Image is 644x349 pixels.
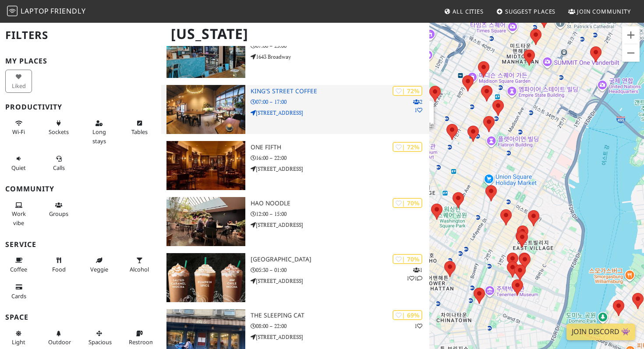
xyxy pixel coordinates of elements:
p: [STREET_ADDRESS] [251,221,429,229]
button: Veggie [86,253,113,276]
h3: Hao Noodle [251,200,429,207]
div: | 70% [393,198,422,208]
p: [STREET_ADDRESS] [251,165,429,173]
a: Hao Noodle | 70% Hao Noodle 12:00 – 15:00 [STREET_ADDRESS] [161,197,430,246]
h3: One Fifth [251,144,429,151]
span: Video/audio calls [53,164,65,172]
span: Coffee [10,265,27,273]
span: Power sockets [49,128,69,136]
a: King's Street Coffee | 72% 21 King's Street Coffee 07:00 – 17:00 [STREET_ADDRESS] [161,85,430,134]
p: [STREET_ADDRESS] [251,333,429,341]
h3: Productivity [5,103,156,111]
p: [STREET_ADDRESS] [251,277,429,285]
h3: The Sleeping Cat [251,312,429,319]
h2: Filters [5,22,156,49]
p: 05:30 – 01:00 [251,266,429,274]
button: Calls [46,152,72,175]
div: | 70% [393,254,422,264]
p: 12:00 – 15:00 [251,210,429,218]
h3: Community [5,185,156,193]
span: Outdoor area [48,338,71,346]
button: Work vibe [5,198,32,230]
h1: [US_STATE] [164,22,428,46]
span: Veggie [90,265,108,273]
a: All Cities [440,4,487,19]
p: 1 1 1 [407,266,422,282]
span: People working [12,210,26,226]
img: Hao Noodle [166,197,245,246]
a: Suggest Places [493,4,559,19]
img: Starbucks Reserve [166,253,245,302]
button: Groups [46,198,72,221]
span: All Cities [453,7,484,15]
button: Sockets [46,116,72,139]
button: Food [46,253,72,276]
span: Suggest Places [505,7,556,15]
p: 1 [414,322,422,330]
span: Group tables [49,210,68,218]
span: Spacious [88,338,112,346]
span: Friendly [50,6,85,16]
p: 07:00 – 17:00 [251,98,429,106]
span: Laptop [21,6,49,16]
span: Credit cards [11,292,26,300]
button: Long stays [86,116,113,148]
p: 2 1 [413,98,422,114]
div: | 72% [393,142,422,152]
span: Quiet [11,164,26,172]
h3: [GEOGRAPHIC_DATA] [251,256,429,263]
h3: Service [5,240,156,249]
button: Wi-Fi [5,116,32,139]
button: Alcohol [126,253,153,276]
div: | 72% [393,86,422,96]
p: 08:00 – 22:00 [251,322,429,330]
span: Natural light [12,338,25,346]
a: One Fifth | 72% One Fifth 16:00 – 22:00 [STREET_ADDRESS] [161,141,430,190]
span: Stable Wi-Fi [12,128,25,136]
button: 축소 [622,44,640,62]
span: Food [52,265,66,273]
button: Cards [5,280,32,303]
a: LaptopFriendly LaptopFriendly [7,4,86,19]
button: Tables [126,116,153,139]
p: 16:00 – 22:00 [251,154,429,162]
a: Join Community [565,4,634,19]
img: LaptopFriendly [7,6,18,16]
span: Join Community [577,7,631,15]
p: [STREET_ADDRESS] [251,109,429,117]
div: | 69% [393,310,422,320]
a: Starbucks Reserve | 70% 111 [GEOGRAPHIC_DATA] 05:30 – 01:00 [STREET_ADDRESS] [161,253,430,302]
button: 확대 [622,26,640,44]
img: One Fifth [166,141,245,190]
span: Long stays [92,128,106,145]
span: Alcohol [130,265,149,273]
h3: King's Street Coffee [251,88,429,95]
span: Restroom [129,338,155,346]
h3: Space [5,313,156,321]
p: 1643 Broadway [251,53,429,61]
img: King's Street Coffee [166,85,245,134]
button: Quiet [5,152,32,175]
button: Coffee [5,253,32,276]
h3: My Places [5,57,156,65]
span: Work-friendly tables [131,128,148,136]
